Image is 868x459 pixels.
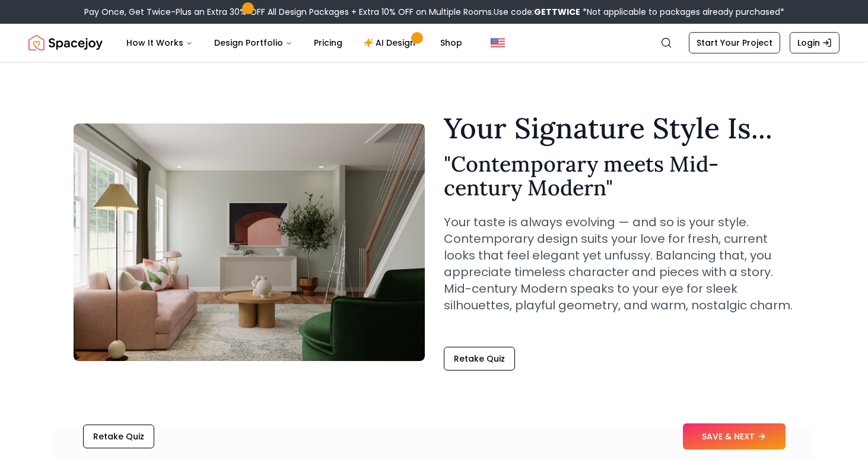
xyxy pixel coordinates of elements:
nav: Global [28,24,840,62]
button: Retake Quiz [83,425,154,448]
button: SAVE & NEXT [683,423,786,449]
a: Start Your Project [689,32,780,53]
a: Shop [431,31,472,55]
div: Pay Once, Get Twice-Plus an Extra 30% OFF All Design Packages + Extra 10% OFF on Multiple Rooms. [84,6,784,18]
a: AI Design [354,31,428,55]
button: How It Works [117,31,202,55]
span: *Not applicable to packages already purchased* [580,6,784,18]
a: Pricing [304,31,352,55]
a: Login [790,32,840,53]
a: Spacejoy [28,31,103,55]
h2: " Contemporary meets Mid-century Modern " [444,152,795,200]
img: Spacejoy Logo [28,31,103,55]
img: United States [491,36,505,50]
h1: Your Signature Style Is... [444,114,795,143]
nav: Main [117,31,472,55]
img: Contemporary meets Mid-century Modern Style Example [74,124,425,361]
button: Design Portfolio [205,31,302,55]
span: Use code: [494,6,580,18]
b: GETTWICE [534,6,580,18]
p: Your taste is always evolving — and so is your style. Contemporary design suits your love for fre... [444,214,795,314]
button: Retake Quiz [444,347,515,371]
